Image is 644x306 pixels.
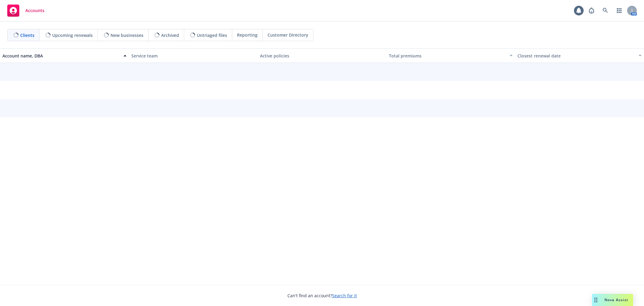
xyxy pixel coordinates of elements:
span: Clients [20,32,34,38]
span: Untriaged files [197,32,227,38]
div: Account name, DBA [2,53,120,59]
a: Switch app [613,5,625,17]
span: Accounts [25,8,44,13]
div: Active policies [260,53,384,59]
button: Closest renewal date [515,48,644,63]
span: Can't find an account? [287,292,357,299]
span: Reporting [237,32,258,38]
a: Accounts [5,2,47,19]
div: Drag to move [592,294,600,306]
a: Report a Bug [585,5,598,17]
span: Nova Assist [604,297,628,302]
div: Service team [131,53,255,59]
button: Nova Assist [592,294,633,306]
button: Service team [129,48,258,63]
a: Search for it [332,293,357,298]
div: Total premiums [389,53,506,59]
span: Archived [161,32,179,38]
div: Closest renewal date [517,53,635,59]
span: Upcoming renewals [52,32,93,38]
span: Customer Directory [268,32,308,38]
button: Active policies [258,48,386,63]
a: Search [599,5,611,17]
span: New businesses [111,32,143,38]
button: Total premiums [386,48,515,63]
